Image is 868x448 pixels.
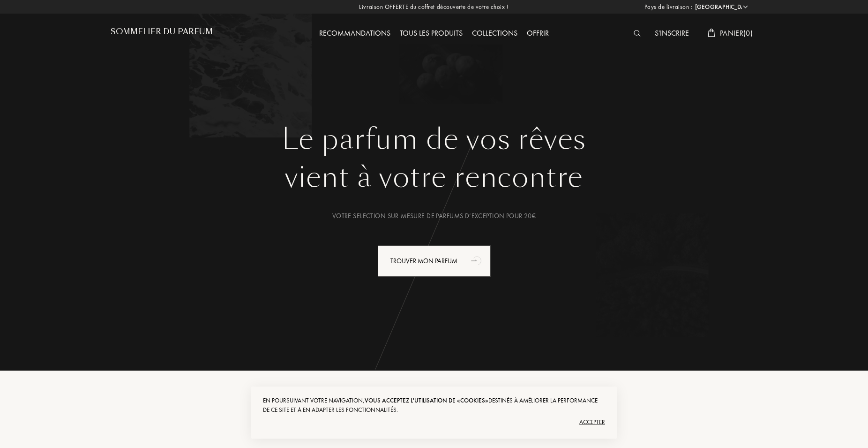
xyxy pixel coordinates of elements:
img: arrow_w.png [742,3,749,10]
h1: Sommelier du Parfum [111,27,213,36]
div: Trouver mon parfum [378,245,491,277]
span: vous acceptez l'utilisation de «cookies» [365,396,488,404]
div: Collections [467,28,522,40]
a: Tous les produits [395,28,467,38]
a: Offrir [522,28,554,38]
a: Sommelier du Parfum [111,27,213,40]
img: search_icn_white.svg [634,30,641,37]
span: Pays de livraison : [644,2,693,12]
a: Collections [467,28,522,38]
div: Tous les produits [395,28,467,40]
a: Trouver mon parfumanimation [371,245,498,277]
div: Accepter [263,415,605,430]
div: Votre selection sur-mesure de parfums d’exception pour 20€ [118,211,750,221]
img: cart_white.svg [708,29,715,37]
a: S'inscrire [650,28,694,38]
a: Recommandations [314,28,395,38]
div: S'inscrire [650,28,694,40]
div: animation [468,251,486,270]
div: Offrir [522,28,554,40]
span: Panier ( 0 ) [720,28,753,38]
h1: Le parfum de vos rêves [118,122,750,156]
div: Recommandations [314,28,395,40]
div: vient à votre rencontre [118,156,750,198]
div: En poursuivant votre navigation, destinés à améliorer la performance de ce site et à en adapter l... [263,396,605,415]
